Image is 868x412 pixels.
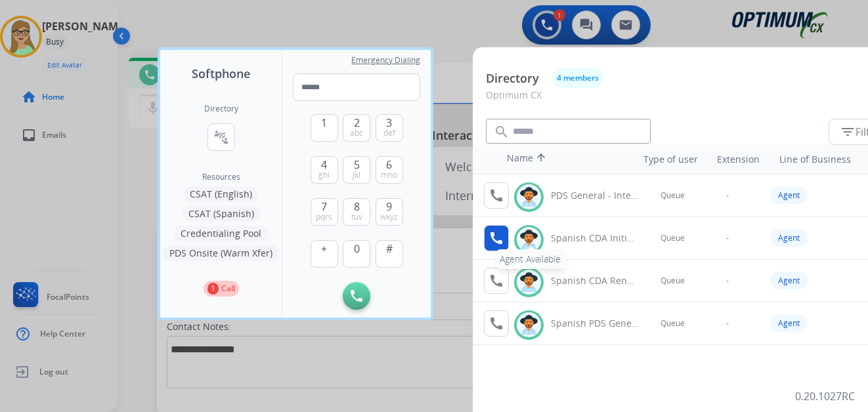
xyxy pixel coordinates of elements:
[386,157,392,173] span: 6
[552,68,603,88] button: 4 members
[183,186,259,202] button: CSAT (English)
[354,241,360,257] span: 0
[488,316,504,331] mat-icon: call
[221,283,235,295] p: Call
[351,212,362,222] span: tuv
[625,146,705,173] th: Type of user
[182,206,261,222] button: CSAT (Spanish)
[376,198,403,226] button: 9wxyz
[354,115,360,131] span: 2
[795,388,855,404] p: 0.20.1027RC
[343,114,370,142] button: 2abc
[174,226,268,241] button: Credentialing Pool
[381,170,397,180] span: mno
[316,212,332,222] span: pqrs
[376,114,403,142] button: 3def
[311,156,338,184] button: 4ghi
[770,186,808,204] div: Agent
[770,229,808,247] div: Agent
[376,156,403,184] button: 6mno
[343,156,370,184] button: 5jkl
[551,317,639,330] div: Spanish PDS General - Internal
[202,172,240,182] span: Resources
[551,189,639,202] div: PDS General - Internal
[519,272,538,293] img: avatar
[551,274,639,287] div: Spanish CDA Renewal General - Internal
[770,314,808,332] div: Agent
[519,230,538,250] img: avatar
[321,157,327,173] span: 4
[661,233,685,243] span: Queue
[321,115,327,131] span: 1
[311,114,338,142] button: 1
[386,115,392,131] span: 3
[321,241,327,257] span: +
[207,283,219,295] p: 1
[726,233,729,243] span: -
[213,129,229,145] mat-icon: connect_without_contact
[661,276,685,286] span: Queue
[726,276,729,286] span: -
[500,145,618,174] th: Name
[383,128,395,138] span: def
[386,199,392,215] span: 9
[343,198,370,226] button: 8tuv
[351,55,420,66] span: Emergency Dialing
[163,245,279,261] button: PDS Onsite (Warm Xfer)
[533,152,549,167] mat-icon: arrow_upward
[192,64,250,83] span: Softphone
[496,249,566,269] div: Agent Available.
[204,281,239,297] button: 1Call
[386,241,393,257] span: #
[488,230,504,246] mat-icon: call
[343,240,370,268] button: 0
[353,170,360,180] span: jkl
[488,273,504,289] mat-icon: call
[321,199,327,215] span: 7
[519,315,538,335] img: avatar
[488,188,504,203] mat-icon: call
[661,190,685,201] span: Queue
[486,70,539,87] p: Directory
[551,232,639,245] div: Spanish CDA Initial General - Internal
[376,240,403,268] button: #
[380,212,398,222] span: wxyz
[354,157,360,173] span: 5
[204,104,238,114] h2: Directory
[311,240,338,268] button: +
[710,146,766,173] th: Extension
[318,170,330,180] span: ghi
[351,290,362,302] img: call-button
[726,318,729,329] span: -
[484,225,509,251] button: Agent Available.
[661,318,685,329] span: Queue
[311,198,338,226] button: 7pqrs
[494,124,510,140] mat-icon: search
[726,190,729,201] span: -
[350,128,363,138] span: abc
[770,272,808,289] div: Agent
[354,199,360,215] span: 8
[519,187,538,207] img: avatar
[840,124,856,140] mat-icon: filter_list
